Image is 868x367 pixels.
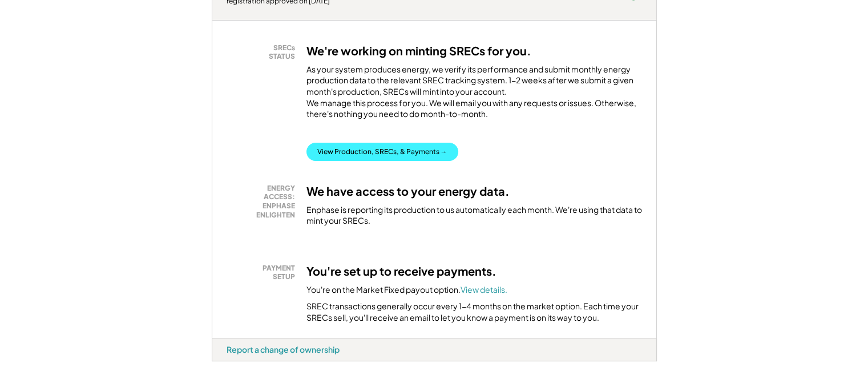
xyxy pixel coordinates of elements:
[306,43,531,58] h3: We're working on minting SRECs for you.
[306,64,642,126] div: As your system produces energy, we verify its performance and submit monthly energy production da...
[306,184,510,199] h3: We have access to your energy data.
[232,264,295,281] div: PAYMENT SETUP
[306,284,507,296] div: You're on the Market Fixed payout option.
[232,184,295,219] div: ENERGY ACCESS: ENPHASE ENLIGHTEN
[227,344,340,354] div: Report a change of ownership
[212,361,252,366] div: 7lmol9md - VA Distributed
[306,204,642,227] div: Enphase is reporting its production to us automatically each month. We're using that data to mint...
[306,264,496,279] h3: You're set up to receive payments.
[306,301,642,323] div: SREC transactions generally occur every 1-4 months on the market option. Each time your SRECs sel...
[232,43,295,61] div: SRECs STATUS
[461,284,507,295] a: View details.
[306,143,458,161] button: View Production, SRECs, & Payments →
